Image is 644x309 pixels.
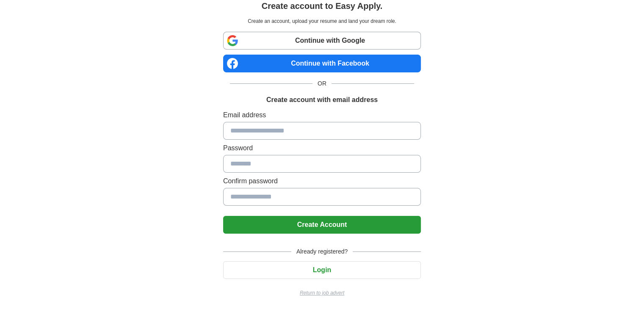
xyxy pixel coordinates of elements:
[266,95,378,105] h1: Create account with email address
[312,79,332,88] span: OR
[223,289,421,297] a: Return to job advert
[223,143,421,153] label: Password
[223,216,421,234] button: Create Account
[223,266,421,273] a: Login
[291,247,353,256] span: Already registered?
[223,176,421,186] label: Confirm password
[223,55,421,72] a: Continue with Facebook
[223,110,421,120] label: Email address
[223,32,421,50] a: Continue with Google
[225,17,419,25] p: Create an account, upload your resume and land your dream role.
[223,261,421,279] button: Login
